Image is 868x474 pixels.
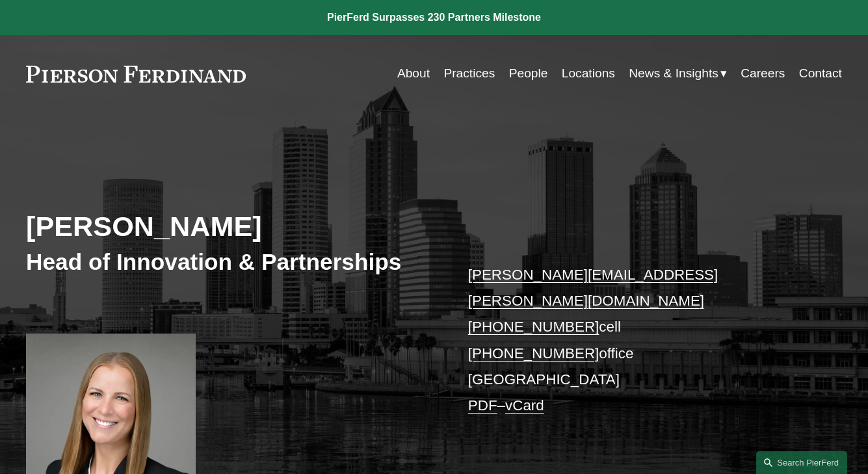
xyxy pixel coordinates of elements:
a: People [509,61,548,86]
p: cell office [GEOGRAPHIC_DATA] – [468,262,808,419]
a: Search this site [756,451,847,474]
a: PDF [468,397,497,414]
span: News & Insights [629,62,718,85]
a: Careers [741,61,785,86]
a: Practices [443,61,495,86]
h3: Head of Innovation & Partnerships [26,248,434,276]
a: About [397,61,430,86]
a: [PHONE_NUMBER] [468,319,599,335]
a: vCard [505,397,544,414]
a: [PERSON_NAME][EMAIL_ADDRESS][PERSON_NAME][DOMAIN_NAME] [468,267,718,309]
a: Locations [562,61,615,86]
a: folder dropdown [629,61,727,86]
a: [PHONE_NUMBER] [468,345,599,362]
h2: [PERSON_NAME] [26,209,434,243]
a: Contact [799,61,842,86]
